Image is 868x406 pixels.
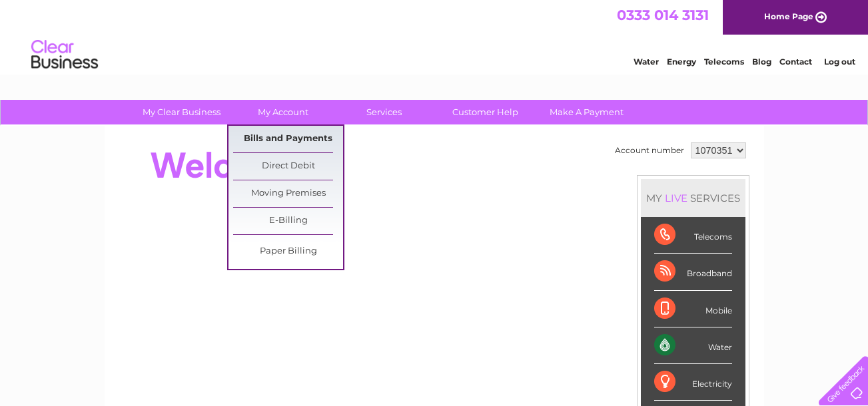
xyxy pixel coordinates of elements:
[233,238,343,265] a: Paper Billing
[120,7,749,65] div: Clear Business is a trading name of Verastar Limited (registered in [GEOGRAPHIC_DATA] No. 3667643...
[704,57,744,67] a: Telecoms
[824,57,855,67] a: Log out
[532,100,642,124] a: Make A Payment
[612,139,687,162] td: Account number
[654,254,732,290] div: Broadband
[430,100,540,124] a: Customer Help
[228,100,338,124] a: My Account
[233,153,343,180] a: Direct Debit
[641,179,745,217] div: MY SERVICES
[329,100,439,124] a: Services
[752,57,771,67] a: Blog
[233,180,343,207] a: Moving Premises
[667,57,696,67] a: Energy
[617,7,709,23] a: 0333 014 3131
[31,35,99,75] img: logo.png
[654,291,732,327] div: Mobile
[233,208,343,234] a: E-Billing
[654,327,732,364] div: Water
[654,217,732,254] div: Telecoms
[779,57,812,67] a: Contact
[233,126,343,152] a: Bills and Payments
[662,192,690,204] div: LIVE
[127,100,236,124] a: My Clear Business
[654,364,732,401] div: Electricity
[634,57,659,67] a: Water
